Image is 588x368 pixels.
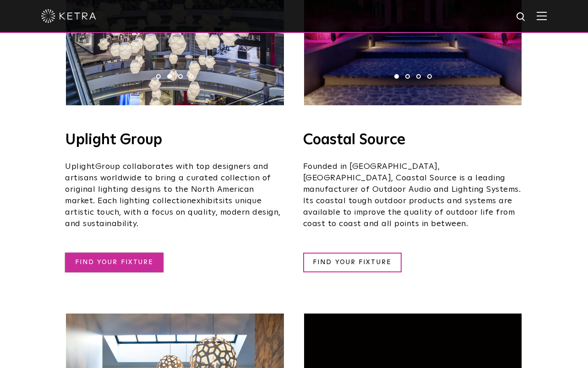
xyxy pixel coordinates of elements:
[537,11,547,20] img: Hamburger%20Nav.svg
[65,162,271,205] span: Group collaborates with top designers and artisans worldwide to bring a curated collection of ori...
[303,133,523,147] h4: Coastal Source
[516,11,527,23] img: search icon
[41,9,96,23] img: ketra-logo-2019-white
[65,197,281,228] span: its unique artistic touch, with a focus on quality, modern design, and sustainability.
[191,197,223,205] span: exhibits
[303,162,521,228] span: Founded in [GEOGRAPHIC_DATA], [GEOGRAPHIC_DATA], Coastal Source is a leading manufacturer of Outd...
[65,133,285,147] h4: Uplight Group
[65,162,95,171] span: Uplight
[65,253,163,272] a: FIND YOUR FIXTURE
[303,253,402,272] a: FIND YOUR FIXTURE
